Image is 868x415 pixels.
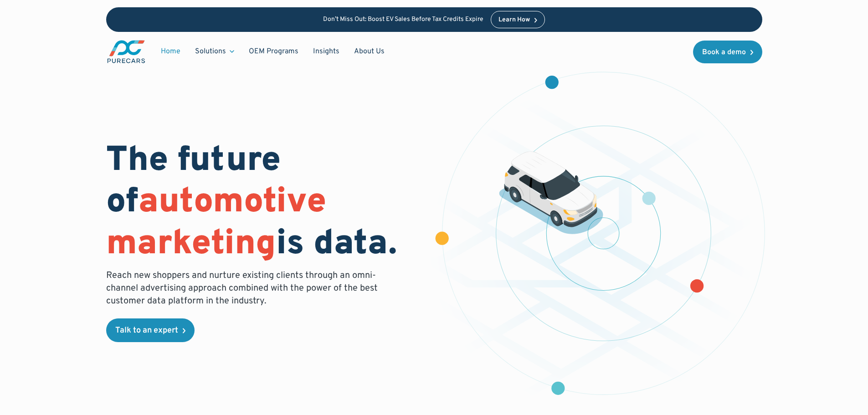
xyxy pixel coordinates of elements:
div: Solutions [195,46,226,56]
div: Book a demo [702,49,746,56]
div: Learn How [498,17,530,23]
p: Don’t Miss Out: Boost EV Sales Before Tax Credits Expire [323,16,483,24]
a: main [106,39,146,64]
p: Reach new shoppers and nurture existing clients through an omni-channel advertising approach comb... [106,269,383,307]
div: Solutions [188,43,241,60]
a: Home [154,43,188,60]
a: Learn How [491,11,545,28]
a: Talk to an expert [106,318,195,342]
a: About Us [347,43,392,60]
img: purecars logo [106,39,146,64]
a: Insights [306,43,347,60]
h1: The future of is data. [106,141,423,266]
img: illustration of a vehicle [499,151,604,234]
div: Talk to an expert [115,327,178,335]
a: OEM Programs [241,43,306,60]
span: automotive marketing [106,181,326,266]
a: Book a demo [693,41,762,63]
